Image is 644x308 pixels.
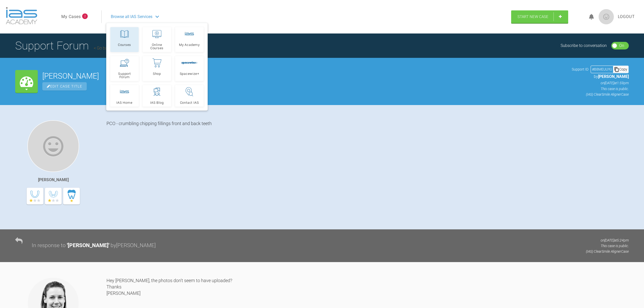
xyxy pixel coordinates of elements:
[175,56,204,81] a: Spacewize+
[116,101,132,104] span: IAS Home
[110,85,139,107] a: IAS Home
[586,237,629,243] p: on [DATE] at 5:24pm
[572,66,588,72] span: Support ID
[180,101,199,104] span: Contact IAS
[111,241,156,250] div: by [PERSON_NAME]
[511,10,568,23] a: Start New Case
[561,42,607,49] div: Subscribe to conversation
[32,241,66,250] div: In response to
[153,72,161,75] span: Shop
[618,13,635,20] a: Logout
[572,92,629,97] p: (IAS) ClearSmile Aligner Case
[517,14,548,19] span: Start New Case
[143,85,171,107] a: IAS Blog
[106,120,629,222] div: PCO - crumbling chipping fillings front and back teeth
[27,120,79,172] img: Nicola Bone
[42,72,567,80] h2: [PERSON_NAME]
[82,13,88,19] span: 2
[179,43,200,46] span: My Academy
[110,27,139,52] a: Courses
[6,7,37,24] img: logo-light.3e3ef733.png
[61,13,81,20] a: My Cases
[586,243,629,249] p: This case is public.
[598,74,629,79] span: [PERSON_NAME]
[586,249,629,254] p: (IAS) ClearSmile Aligner Case
[599,9,614,24] img: profile.png
[42,82,87,91] span: Edit Case Title
[572,80,629,86] p: on [DATE] at 1:59pm
[591,66,613,72] div: # B8MEUUYU
[118,43,131,46] span: Courses
[175,27,204,52] a: My Academy
[619,42,624,49] div: On
[111,13,152,20] span: Browse all IAS Services
[38,177,69,183] div: [PERSON_NAME]
[110,56,139,81] a: Support Forum
[180,72,199,75] span: Spacewize+
[143,56,171,81] a: Shop
[67,241,109,250] div: ' [PERSON_NAME] '
[150,101,164,104] span: IAS Blog
[15,37,163,55] h1: Support Forum
[94,46,163,50] a: Go back to IAS Removable Appliances
[175,85,204,107] a: Contact IAS
[613,66,628,73] div: Copy
[572,86,629,92] p: This case is public.
[145,43,169,50] span: Online Courses
[113,72,136,79] span: Support Forum
[143,27,171,52] a: Online Courses
[572,73,629,80] p: by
